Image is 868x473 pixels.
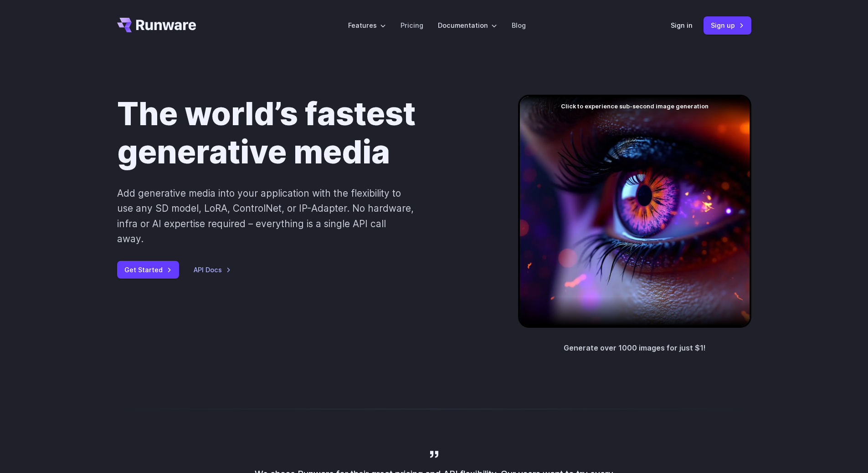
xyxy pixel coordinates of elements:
a: Sign up [704,16,751,34]
a: Go to / [117,18,196,32]
p: Add generative media into your application with the flexibility to use any SD model, LoRA, Contro... [117,186,415,246]
p: Generate over 1000 images for just $1! [564,342,706,354]
label: Features [348,20,386,31]
a: Blog [512,20,526,31]
a: Get Started [117,261,179,279]
a: Sign in [671,20,693,31]
a: API Docs [194,264,231,275]
a: Pricing [401,20,423,31]
label: Documentation [438,20,497,31]
h1: The world’s fastest generative media [117,95,489,171]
